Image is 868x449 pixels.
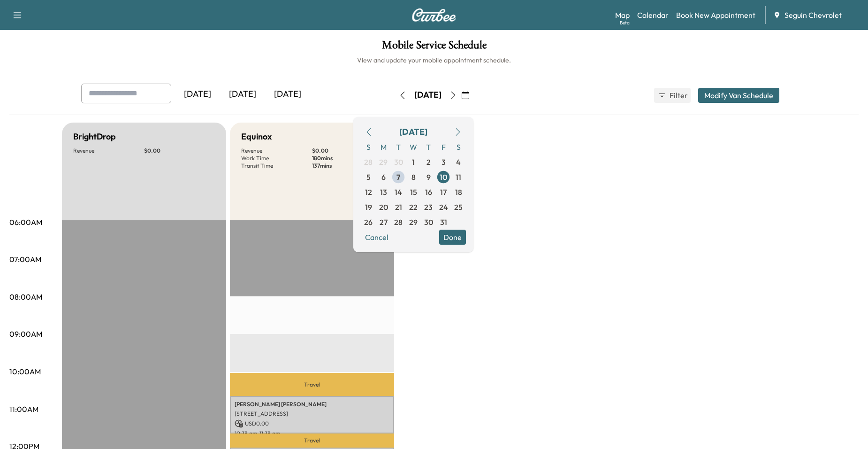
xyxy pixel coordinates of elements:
[670,90,686,101] span: Filter
[241,162,312,170] p: Transit Time
[615,9,630,21] a: MapBeta
[9,39,859,55] h1: Mobile Service Schedule
[411,8,457,22] img: Curbee Logo
[455,186,462,198] span: 18
[235,401,389,408] p: [PERSON_NAME] [PERSON_NAME]
[451,139,466,155] span: S
[426,156,431,168] span: 2
[379,156,388,168] span: 29
[220,84,265,105] div: [DATE]
[379,201,388,213] span: 20
[454,201,463,213] span: 25
[412,156,415,168] span: 1
[364,156,373,168] span: 28
[73,130,116,143] h5: BrightDrop
[235,430,389,437] p: 10:38 am - 11:38 am
[9,291,42,302] p: 08:00AM
[241,130,272,143] h5: Equinox
[440,171,447,183] span: 10
[365,186,372,198] span: 12
[394,156,403,168] span: 30
[241,155,312,162] p: Work Time
[144,147,215,155] p: $ 0.00
[230,373,394,395] p: Travel
[698,88,779,103] button: Modify Van Schedule
[424,217,433,228] span: 30
[235,410,389,418] p: [STREET_ADDRESS]
[361,139,376,155] span: S
[421,139,436,155] span: T
[312,147,383,155] p: $ 0.00
[9,403,38,415] p: 11:00AM
[361,230,393,245] button: Cancel
[406,139,421,155] span: W
[784,9,842,21] span: Seguin Chevrolet
[395,201,402,213] span: 21
[175,84,220,105] div: [DATE]
[442,156,446,168] span: 3
[9,55,859,65] h6: View and update your mobile appointment schedule.
[424,201,433,213] span: 23
[235,419,389,428] p: USD 0.00
[426,171,431,183] span: 9
[411,171,416,183] span: 8
[381,171,386,183] span: 6
[394,217,403,228] span: 28
[230,434,394,448] p: Travel
[409,201,418,213] span: 22
[391,139,406,155] span: T
[425,186,432,198] span: 16
[73,147,144,155] p: Revenue
[637,9,669,21] a: Calendar
[440,186,447,198] span: 17
[456,171,461,183] span: 11
[241,147,312,155] p: Revenue
[436,139,451,155] span: F
[380,186,387,198] span: 13
[439,201,448,213] span: 24
[9,254,41,265] p: 07:00AM
[654,88,691,103] button: Filter
[676,9,755,21] a: Book New Appointment
[312,155,383,162] p: 180 mins
[395,186,402,198] span: 14
[265,84,310,105] div: [DATE]
[440,217,447,228] span: 31
[456,156,461,168] span: 4
[380,217,388,228] span: 27
[365,201,372,213] span: 19
[620,19,630,26] div: Beta
[410,186,417,198] span: 15
[312,162,383,170] p: 137 mins
[9,366,41,377] p: 10:00AM
[9,217,42,228] p: 06:00AM
[364,217,373,228] span: 26
[396,171,400,183] span: 7
[399,125,427,139] div: [DATE]
[366,171,371,183] span: 5
[439,230,466,245] button: Done
[409,217,418,228] span: 29
[376,139,391,155] span: M
[414,89,442,101] div: [DATE]
[9,328,42,340] p: 09:00AM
